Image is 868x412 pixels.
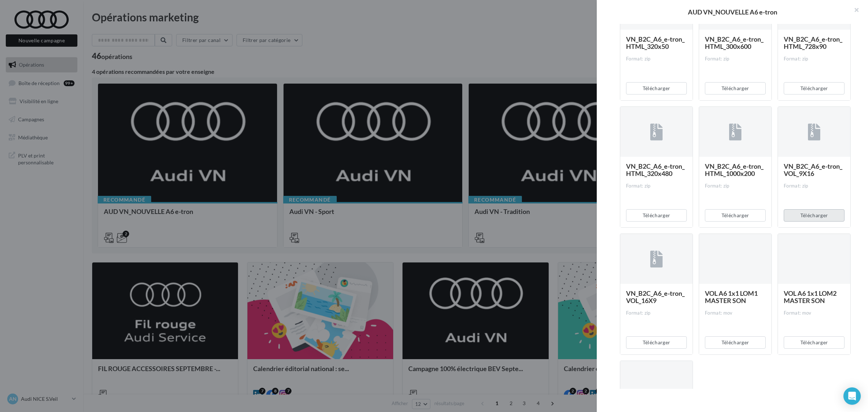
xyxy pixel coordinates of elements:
[705,35,763,50] span: VN_B2C_A6_e-tron_HTML_300x600
[784,289,837,304] span: VOL A6 1x1 LOM2 MASTER SON
[608,9,856,15] div: AUD VN_NOUVELLE A6 e-tron
[705,56,766,62] div: Format: zip
[843,387,861,405] div: Open Intercom Messenger
[626,82,687,94] button: Télécharger
[705,82,766,94] button: Télécharger
[784,82,844,94] button: Télécharger
[705,183,766,189] div: Format: zip
[626,35,685,50] span: VN_B2C_A6_e-tron_HTML_320x50
[626,310,687,316] div: Format: zip
[626,336,687,349] button: Télécharger
[705,289,758,304] span: VOL A6 1x1 LOM1 MASTER SON
[784,310,844,316] div: Format: mov
[705,336,766,349] button: Télécharger
[784,162,842,177] span: VN_B2C_A6_e-tron_VOL_9X16
[705,162,763,177] span: VN_B2C_A6_e-tron_HTML_1000x200
[626,183,687,189] div: Format: zip
[784,35,842,50] span: VN_B2C_A6_e-tron_HTML_728x90
[626,162,685,177] span: VN_B2C_A6_e-tron_HTML_320x480
[784,56,844,62] div: Format: zip
[784,336,844,349] button: Télécharger
[626,289,685,304] span: VN_B2C_A6_e-tron_VOL_16X9
[626,209,687,222] button: Télécharger
[705,209,766,222] button: Télécharger
[705,310,766,316] div: Format: mov
[784,183,844,189] div: Format: zip
[784,209,844,222] button: Télécharger
[626,56,687,62] div: Format: zip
